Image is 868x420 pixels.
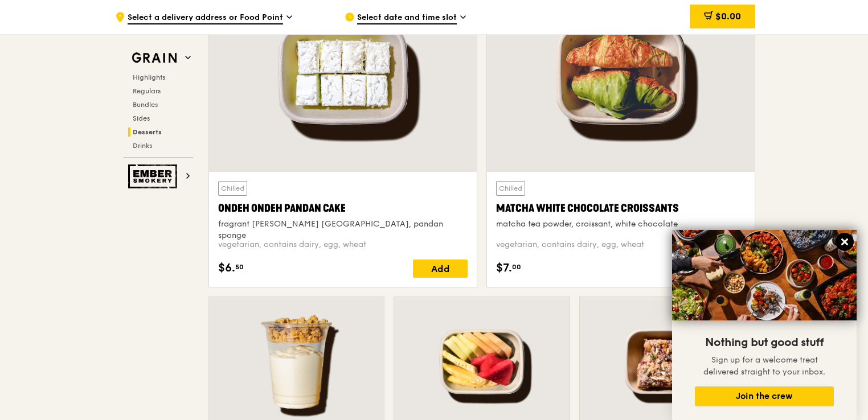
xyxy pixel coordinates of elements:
[218,181,247,196] div: Chilled
[128,48,181,68] img: Grain web logo
[218,260,235,277] span: $6.
[357,12,457,24] span: Select date and time slot
[496,200,746,216] div: Matcha White Chocolate Croissants
[672,230,857,320] img: DSC07876-Edit02-Large.jpeg
[235,262,244,271] span: 50
[133,142,152,150] span: Drinks
[705,336,824,349] span: Nothing but good stuff
[496,219,746,230] div: matcha tea powder, croissant, white chocolate
[496,260,512,277] span: $7.
[496,181,525,196] div: Chilled
[703,355,825,377] span: Sign up for a welcome treat delivered straight to your inbox.
[496,239,746,250] div: vegetarian, contains dairy, egg, wheat
[133,101,158,109] span: Bundles
[218,200,468,216] div: Ondeh Ondeh Pandan Cake
[128,12,283,24] span: Select a delivery address or Food Point
[218,219,468,241] div: fragrant [PERSON_NAME] [GEOGRAPHIC_DATA], pandan sponge
[133,73,165,81] span: Highlights
[836,233,854,251] button: Close
[133,114,150,122] span: Sides
[512,262,521,271] span: 00
[133,87,161,95] span: Regulars
[715,11,741,22] span: $0.00
[695,386,834,406] button: Join the crew
[218,239,468,250] div: vegetarian, contains dairy, egg, wheat
[133,128,162,136] span: Desserts
[128,164,181,188] img: Ember Smokery web logo
[413,260,468,278] div: Add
